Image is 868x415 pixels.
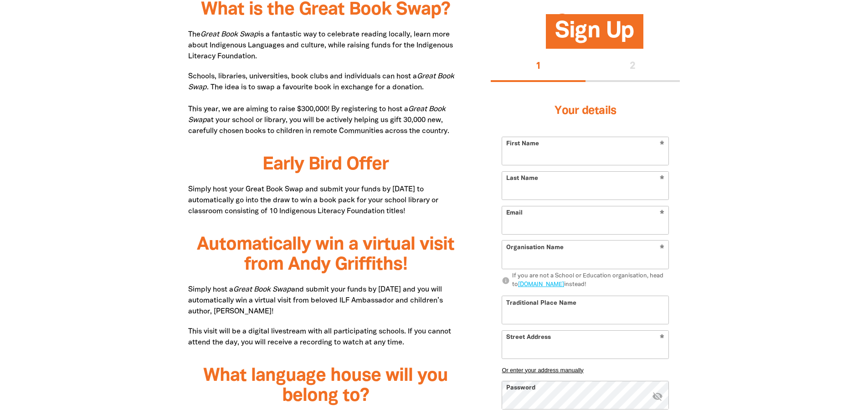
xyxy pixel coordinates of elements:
[201,1,450,18] span: What is the Great Book Swap?
[652,391,663,402] i: Hide password
[188,106,446,123] em: Great Book Swap
[200,31,258,38] em: Great Book Swap
[502,93,669,129] h3: Your details
[491,53,586,82] button: Stage 1
[518,282,564,288] a: [DOMAIN_NAME]
[188,71,464,137] p: Schools, libraries, universities, book clubs and individuals can host a . The idea is to swap a f...
[502,277,510,285] i: info
[188,326,464,348] p: This visit will be a digital livestream with all participating schools. If you cannot attend the ...
[188,184,464,217] p: Simply host your Great Book Swap and submit your funds by [DATE] to automatically go into the dra...
[233,287,291,293] em: Great Book Swap
[203,368,448,405] span: What language house will you belong to?
[262,156,389,173] span: Early Bird Offer
[197,236,454,273] span: Automatically win a virtual visit from Andy Griffiths!
[188,73,454,91] em: Great Book Swap
[652,391,663,403] button: visibility_off
[188,29,464,62] p: The is a fantastic way to celebrate reading locally, learn more about Indigenous Languages and cu...
[555,21,634,49] span: Sign Up
[502,367,669,374] button: Or enter your address manually
[188,284,464,317] p: Simply host a and submit your funds by [DATE] and you will automatically win a virtual visit from...
[512,272,669,290] div: If you are not a School or Education organisation, head to instead!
